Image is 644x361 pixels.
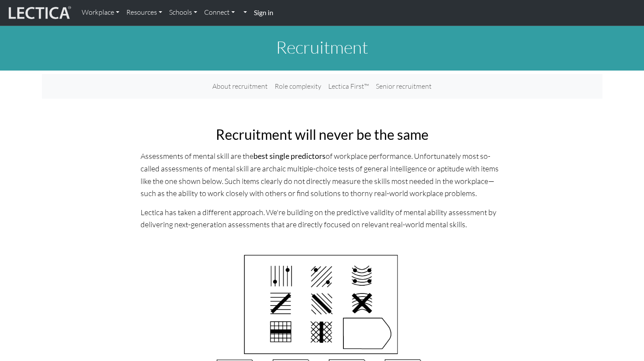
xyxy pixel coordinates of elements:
a: Resources [123,3,166,22]
strong: Sign in [254,8,273,16]
a: About recruitment [209,77,271,95]
h2: Recruitment will never be the same [141,126,504,143]
a: Lectica First™ [325,77,372,95]
a: Senior recruitment [372,77,435,95]
a: Workplace [78,3,123,22]
p: Lectica has taken a different approach. We're building on the predictive validity of mental abili... [141,206,504,230]
a: best single predictors [253,151,326,161]
h1: Recruitment [42,37,602,58]
a: Connect [201,3,238,22]
img: lecticalive [6,5,71,21]
p: Assessments of mental skill are the of workplace performance. Unfortunately most so-called assess... [141,150,504,199]
a: Role complexity [271,77,325,95]
a: Sign in [250,3,277,22]
a: Schools [166,3,201,22]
